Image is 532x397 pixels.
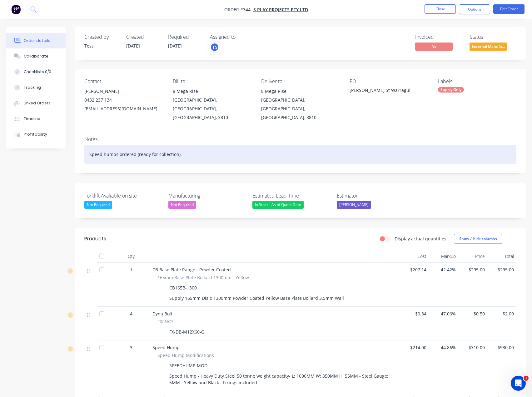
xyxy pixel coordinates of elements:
span: CB Base Plate Range - Powder Coated [152,267,231,273]
span: 4 [130,310,132,317]
button: Close [425,4,456,14]
div: 0432 237 134 [84,96,163,104]
span: 1 [130,266,132,273]
span: $930.00 [490,344,514,351]
div: Supply 165mm Dia x 1300mm Powder Coated Yellow Base Plate Bollard 3.5mm Wall [167,294,346,303]
div: [PERSON_NAME]0432 237 134[EMAIL_ADDRESS][DOMAIN_NAME] [84,87,163,113]
div: [EMAIL_ADDRESS][DOMAIN_NAME] [84,104,163,113]
span: 165mm Base Plate Bollard 1300mm - Yellow [157,274,249,281]
button: Edit Order [493,4,525,14]
div: Qty [112,250,150,263]
span: No [415,43,453,50]
span: 44.86% [431,344,455,351]
div: Not Required [168,201,196,209]
div: Labels [438,78,516,84]
button: Order details [6,33,66,48]
span: 42.42% [431,266,455,273]
div: FX-DB-M12X60-G [167,327,207,336]
div: Created by [84,34,119,40]
span: [DATE] [126,43,140,49]
a: 5 Play Projects PTY LTD [253,7,308,13]
div: Assigned to [210,34,272,40]
span: Speed Hump Modifications [157,352,214,359]
span: Order #344 - [224,7,253,13]
div: PO [350,78,428,84]
span: $0.34 [402,310,426,317]
span: 1 [524,376,529,381]
button: Checklists 0/0 [6,64,66,80]
div: [PERSON_NAME] [337,201,371,209]
div: Tess [84,43,119,49]
button: Timeline [6,111,66,127]
div: Supply Only [438,87,464,93]
div: Tracking [24,85,41,90]
div: Checklists 0/0 [24,69,51,75]
div: Speed Hump - Heavy Duty Steel 50 tonne weight capacity- L: 1000MM W: 350MM H: 55MM - Steel Gauge:... [167,371,392,387]
span: FIXINGS [157,318,174,325]
div: 8 Mega Rise [261,87,340,96]
img: Factory [11,5,21,14]
div: Price [458,250,487,263]
div: Timeline [24,116,40,122]
span: 3 [130,344,132,351]
span: Speed Hump [152,344,180,350]
div: [GEOGRAPHIC_DATA], [GEOGRAPHIC_DATA], [GEOGRAPHIC_DATA], 3810 [173,96,251,122]
iframe: Intercom live chat [511,376,526,391]
div: [GEOGRAPHIC_DATA], [GEOGRAPHIC_DATA], [GEOGRAPHIC_DATA], 3810 [261,96,340,122]
div: Created [126,34,161,40]
div: 8 Mega Rise [173,87,251,96]
span: Dyna Bolt [152,311,172,317]
div: Collaborate [24,53,48,59]
button: Collaborate [6,48,66,64]
div: 8 Mega Rise[GEOGRAPHIC_DATA], [GEOGRAPHIC_DATA], [GEOGRAPHIC_DATA], 3810 [261,87,340,122]
span: External Manufa... [470,43,507,50]
div: Bill to [173,78,251,84]
span: 47.06% [431,310,455,317]
div: In Stock - As of Quote Date [252,201,304,209]
span: $295.00 [490,266,514,273]
div: Order details [24,38,50,43]
div: Not Required [84,201,112,209]
div: Total [487,250,516,263]
div: [PERSON_NAME] St Warragul [350,87,428,96]
button: Profitability [6,127,66,142]
div: Contact [84,78,163,84]
button: External Manufa... [470,43,507,52]
span: $214.00 [402,344,426,351]
span: $0.50 [461,310,485,317]
span: $310.00 [461,344,485,351]
button: Linked Orders [6,95,66,111]
div: CB165B-1300 [167,283,199,292]
div: Status [470,34,516,40]
span: $207.14 [402,266,426,273]
div: Products [84,235,106,243]
div: Required [168,34,202,40]
span: $295.00 [461,266,485,273]
button: Tracking [6,80,66,95]
label: Manufacturing [168,192,246,199]
div: [PERSON_NAME] [84,87,163,96]
span: [DATE] [168,43,182,49]
button: TS [210,43,219,52]
button: Show / Hide columns [454,234,502,244]
div: Linked Orders [24,100,51,106]
label: Display actual quantities [395,235,446,242]
div: Cost [400,250,429,263]
div: SPEEDHUMP-MOD [167,361,210,370]
div: Speed humps ordered (ready for collection). [84,145,516,164]
label: Forklift Avaliable on site [84,192,162,199]
div: Invoiced [415,34,462,40]
div: Notes [84,136,516,142]
label: Estimator [337,192,415,199]
button: Options [459,4,490,14]
div: Profitability [24,132,47,137]
div: Deliver to [261,78,340,84]
span: $2.00 [490,310,514,317]
label: Estimated Lead Time [252,192,331,199]
div: Markup [429,250,458,263]
div: 8 Mega Rise[GEOGRAPHIC_DATA], [GEOGRAPHIC_DATA], [GEOGRAPHIC_DATA], 3810 [173,87,251,122]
